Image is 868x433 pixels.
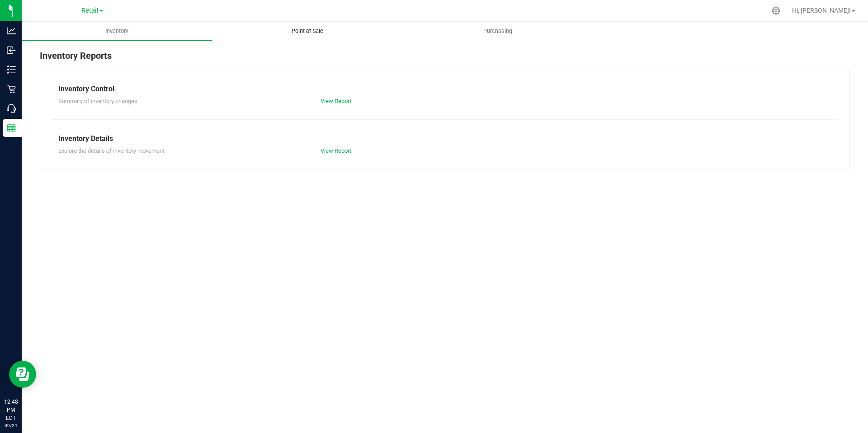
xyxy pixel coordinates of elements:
[9,361,36,388] iframe: Resource center
[4,398,18,422] p: 12:48 PM EDT
[58,84,831,94] div: Inventory Control
[321,98,351,104] a: View Report
[212,22,402,41] a: Point of Sale
[58,133,831,144] div: Inventory Details
[770,6,782,15] div: Manage settings
[7,104,16,113] inline-svg: Call Center
[792,7,851,14] span: Hi, [PERSON_NAME]!
[7,26,16,35] inline-svg: Analytics
[279,27,335,35] span: Point of Sale
[7,46,16,55] inline-svg: Inbound
[471,27,524,35] span: Purchasing
[402,22,593,41] a: Purchasing
[40,49,850,70] div: Inventory Reports
[7,123,16,132] inline-svg: Reports
[7,65,16,74] inline-svg: Inventory
[58,147,165,154] span: Explore the details of inventory movement
[22,22,212,41] a: Inventory
[4,422,18,429] p: 09/24
[81,7,99,14] span: Retail
[58,98,137,104] span: Summary of inventory changes
[7,85,16,94] inline-svg: Retail
[93,27,141,35] span: Inventory
[321,147,351,154] a: View Report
